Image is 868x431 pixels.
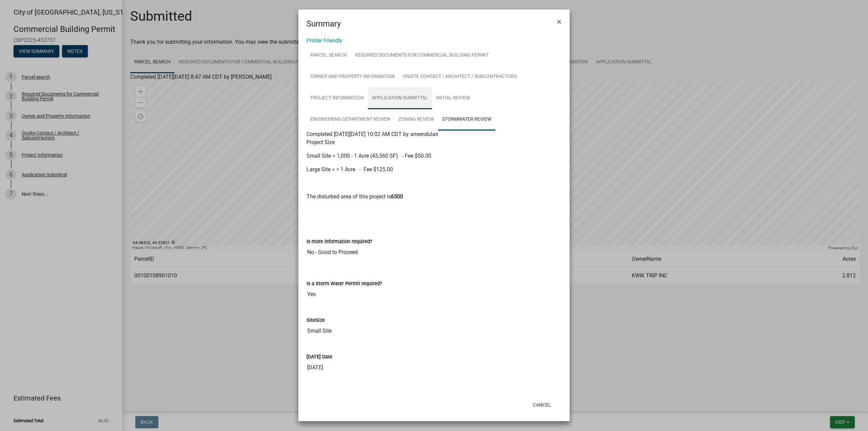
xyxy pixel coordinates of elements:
a: Onsite Contact / Architect / Subcontractors [399,66,521,88]
p: Large Site = > 1 Acre - Fee $125.00 [307,165,561,174]
a: Required Documents for Commercial Building Permit [351,45,493,66]
label: Is a Storm Water Permit required? [307,281,382,286]
label: Is more information required? [307,239,372,244]
button: Close [552,12,567,31]
p: The disturbed area of this project is [307,193,561,209]
span: Completed [DATE][DATE] 10:02 AM CDT by ansendulas [307,131,438,137]
p: Small Site = 1,000 - 1 Acre (43,560 SF) - Fee $50.00 [307,152,561,160]
label: [DATE] Date [307,355,332,359]
label: SiteSize [307,318,325,323]
a: Zoning Review [394,109,438,131]
span: × [557,17,561,26]
a: Application Submittal [368,87,432,109]
a: Project Information [307,87,368,109]
a: Owner and Property Information [307,66,399,88]
a: Initial Review [432,87,474,109]
a: Printer Friendly [307,37,342,44]
h4: Summary [307,18,341,30]
strong: 6500 [391,193,403,200]
a: Parcel search [307,45,351,66]
p: Project Size [307,138,561,146]
button: Cancel [528,399,556,411]
a: Stormwater Review [438,109,495,131]
a: Engineering Department Review [307,109,394,131]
